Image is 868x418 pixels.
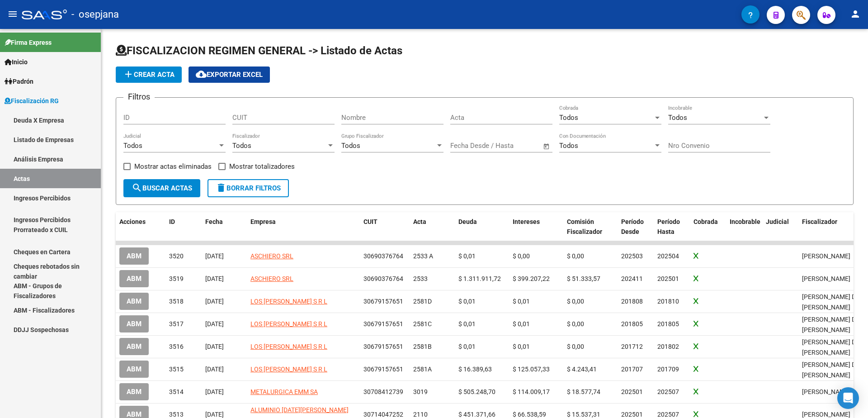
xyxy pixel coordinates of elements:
[621,252,643,260] span: 202503
[410,212,455,242] datatable-header-cell: Acta
[730,218,760,225] span: Incobrable
[169,275,184,282] span: 3519
[762,212,798,242] datatable-header-cell: Judicial
[250,388,318,395] span: METALURGICA EMM SA
[850,9,861,19] mat-icon: person
[123,71,175,79] span: Crear Acta
[837,387,859,409] div: Open Intercom Messenger
[232,142,251,150] span: Todos
[7,9,18,19] mat-icon: menu
[208,179,289,197] button: Borrar Filtros
[567,298,584,305] span: $ 0,00
[205,252,224,260] span: [DATE]
[513,320,530,328] span: $ 0,01
[798,212,866,242] datatable-header-cell: Fiscalizador
[802,388,850,395] span: Gonzalez Lautaro
[513,275,550,282] span: $ 399.207,22
[559,114,578,122] span: Todos
[513,252,530,260] span: $ 0,00
[513,388,550,395] span: $ 114.009,17
[567,388,600,395] span: $ 18.577,74
[5,76,33,86] span: Padrón
[621,298,643,305] span: 201808
[202,212,247,242] datatable-header-cell: Fecha
[250,252,293,260] span: ASCHIERO SRL
[690,212,726,242] datatable-header-cell: Cobrada
[5,96,59,106] span: Fiscalización RG
[363,298,403,305] span: 30679157651
[802,411,850,418] span: Gonzalez Lautaro
[250,298,327,305] span: LOS [PERSON_NAME] S R L
[123,69,134,80] mat-icon: add
[657,411,679,418] span: 202507
[169,298,184,305] span: 3518
[119,293,149,309] button: ABM
[657,366,679,373] span: 201709
[363,218,377,225] span: CUIT
[5,57,28,67] span: Inicio
[196,71,263,79] span: Exportar EXCEL
[119,218,146,225] span: Acciones
[132,184,192,192] span: Buscar Actas
[513,366,550,373] span: $ 125.057,33
[363,252,403,260] span: 30690376764
[450,142,487,150] input: Fecha inicio
[250,343,327,350] span: LOS [PERSON_NAME] S R L
[802,218,837,225] span: Fiscalizador
[116,66,182,83] button: Crear Acta
[229,161,295,172] span: Mostrar totalizadores
[413,298,432,305] span: 2581D
[196,69,207,80] mat-icon: cloud_download
[657,388,679,395] span: 202507
[513,298,530,305] span: $ 0,01
[567,411,600,418] span: $ 15.537,31
[189,66,270,83] button: Exportar EXCEL
[567,252,584,260] span: $ 0,00
[563,212,618,242] datatable-header-cell: Comisión Fiscalizador
[127,366,142,374] span: ABM
[413,343,432,350] span: 2581B
[127,252,142,261] span: ABM
[250,275,293,282] span: ASCHIERO SRL
[127,298,142,306] span: ABM
[513,218,540,225] span: Intereses
[495,142,539,150] input: Fecha fin
[123,90,155,103] h3: Filtros
[205,388,224,395] span: [DATE]
[657,320,679,328] span: 201805
[513,343,530,350] span: $ 0,01
[127,388,142,396] span: ABM
[205,275,224,282] span: [DATE]
[119,247,149,264] button: ABM
[657,218,680,236] span: Período Hasta
[567,343,584,350] span: $ 0,00
[119,315,149,332] button: ABM
[119,383,149,400] button: ABM
[363,388,403,395] span: 30708412739
[458,275,501,282] span: $ 1.311.911,72
[458,411,495,418] span: $ 451.371,66
[766,218,789,225] span: Judicial
[205,320,224,328] span: [DATE]
[458,320,476,328] span: $ 0,01
[567,275,600,282] span: $ 51.333,57
[132,182,142,193] mat-icon: search
[621,320,643,328] span: 201805
[216,184,281,192] span: Borrar Filtros
[363,343,403,350] span: 30679157651
[205,298,224,305] span: [DATE]
[413,252,433,260] span: 2533 A
[205,343,224,350] span: [DATE]
[455,212,509,242] datatable-header-cell: Deuda
[458,388,495,395] span: $ 505.248,70
[119,338,149,355] button: ABM
[458,298,476,305] span: $ 0,01
[621,411,643,418] span: 202501
[567,366,597,373] span: $ 4.243,41
[802,252,850,260] span: Gonzalez Lautaro
[802,338,859,356] span: Bento Da Silva Tulio
[657,343,679,350] span: 201802
[205,218,223,225] span: Fecha
[693,218,718,225] span: Cobrada
[169,343,184,350] span: 3516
